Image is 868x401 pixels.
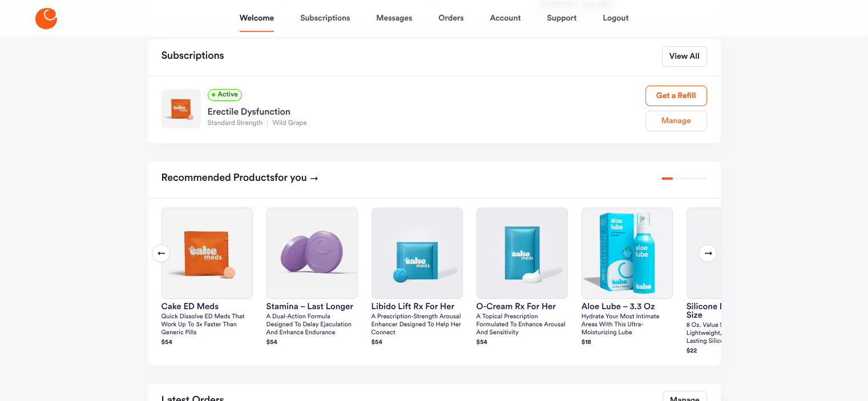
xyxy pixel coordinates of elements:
[438,5,463,32] a: Orders
[162,313,253,337] p: Quick dissolve ED Meds that work up to 3x faster than generic pills
[582,208,672,298] img: Aloe Lube – 3.3 oz
[687,348,697,354] strong: $ 22
[582,339,591,346] strong: $ 18
[582,208,673,348] a: Aloe Lube – 3.3 ozAloe Lube – 3.3 ozHydrate your most intimate areas with this ultra-moisturizing...
[687,322,778,346] p: 8 oz. Value size ultra lightweight, extremely long-lasting silicone formula
[267,120,311,127] span: Wild Grape
[267,313,358,337] p: A dual-action formula designed to delay ejaculation and enhance endurance
[582,313,673,337] p: Hydrate your most intimate areas with this ultra-moisturizing lube
[267,208,357,298] img: Stamina – Last Longer
[240,5,274,32] a: Welcome
[162,46,224,67] h2: Subscriptions
[162,208,252,298] img: Cake ED Meds
[645,111,707,131] a: Manage
[208,120,268,127] span: Standard Strength
[162,302,253,311] h3: Cake ED Meds
[208,101,645,128] a: Erectile DysfunctionStandard StrengthWild Grape
[300,5,350,32] a: Subscriptions
[372,208,462,298] img: Libido Lift Rx For Her
[477,302,568,311] h3: O-Cream Rx for Her
[372,313,463,337] p: A prescription-strength arousal enhancer designed to help her connect
[477,339,487,346] strong: $ 54
[645,86,707,106] a: Get a Refill
[477,208,568,348] a: O-Cream Rx for HerO-Cream Rx for HerA topical prescription formulated to enhance arousal and sens...
[662,46,707,67] a: View All
[162,168,318,189] h2: Recommended Products
[477,313,568,337] p: A topical prescription formulated to enhance arousal and sensitivity
[603,5,628,32] a: Logout
[274,173,307,183] span: for you
[267,339,277,346] strong: $ 54
[582,302,673,311] h3: Aloe Lube – 3.3 oz
[490,5,520,32] a: Account
[687,302,778,319] h3: silicone lube – value size
[372,339,382,346] strong: $ 54
[267,208,358,348] a: Stamina – Last LongerStamina – Last LongerA dual-action formula designed to delay ejaculation and...
[208,101,645,119] div: Erectile Dysfunction
[162,89,201,128] img: Standard Strength
[208,89,242,101] span: Active
[162,339,172,346] strong: $ 54
[376,5,412,32] a: Messages
[372,302,463,311] h3: Libido Lift Rx For Her
[687,208,778,357] a: silicone lube – value sizesilicone lube – value size8 oz. Value size ultra lightweight, extremely...
[267,302,358,311] h3: Stamina – Last Longer
[547,5,576,32] a: Support
[687,208,777,298] img: silicone lube – value size
[162,208,253,348] a: Cake ED MedsCake ED MedsQuick dissolve ED Meds that work up to 3x faster than generic pills$54
[372,208,463,348] a: Libido Lift Rx For HerLibido Lift Rx For HerA prescription-strength arousal enhancer designed to ...
[477,208,567,298] img: O-Cream Rx for Her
